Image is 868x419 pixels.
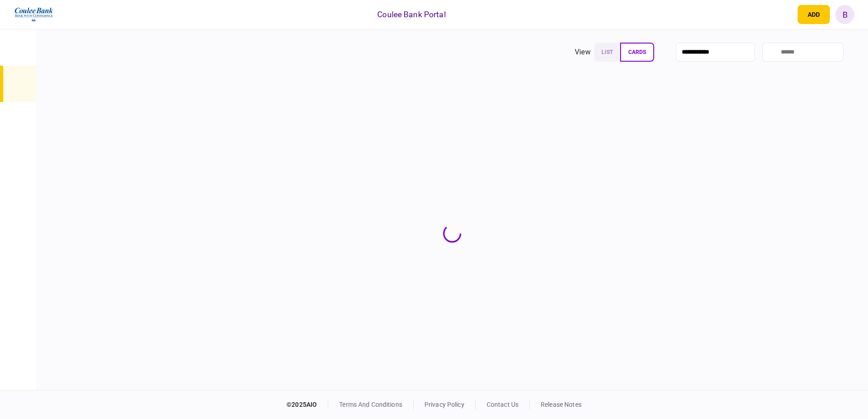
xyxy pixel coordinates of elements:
a: release notes [541,401,582,408]
span: cards [628,49,646,55]
div: view [575,47,591,58]
button: open adding identity options [798,5,830,24]
span: list [602,49,613,55]
button: list [594,43,620,62]
a: privacy policy [424,401,464,408]
button: cards [620,43,654,62]
button: B [835,5,854,24]
button: open notifications list [773,5,792,24]
div: Coulee Bank Portal [377,9,445,20]
a: contact us [487,401,518,408]
img: client company logo [14,3,54,26]
div: © 2025 AIO [286,400,328,409]
a: terms and conditions [339,401,402,408]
